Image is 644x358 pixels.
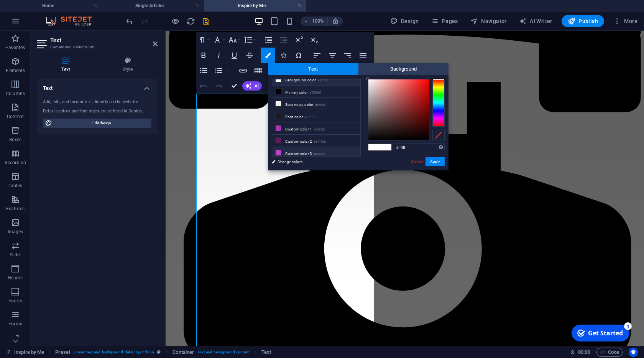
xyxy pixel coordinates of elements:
i: Save (Ctrl+S) [202,17,210,26]
p: Content [7,114,24,120]
li: Custom color 3 [272,147,360,159]
p: Slider [10,252,21,258]
button: reload [186,16,195,26]
span: More [613,17,637,25]
button: Pages [428,15,461,27]
button: Bold (Ctrl+B) [196,48,211,63]
span: #ffffff [380,144,391,150]
button: Undo (Ctrl+Z) [196,78,211,94]
div: Get Started 1 items remaining, 80% complete [4,3,62,20]
button: Colors [261,48,275,63]
span: Click to select. Double-click to edit [261,348,271,357]
small: #a636b2 [314,127,325,132]
button: Paragraph Format [196,32,211,48]
span: : [583,349,585,355]
img: Editor Logo [44,16,102,26]
button: Design [387,15,422,27]
span: Code [600,348,619,357]
li: Custom color 1 [272,122,360,135]
div: Design (Ctrl+Alt+Y) [387,15,422,27]
button: More [610,15,641,27]
button: Code [596,348,623,357]
button: Font Size [227,32,242,48]
h4: Inspire by Me [204,2,306,10]
span: Click to select. Double-click to edit [172,348,194,357]
button: undo [125,16,134,26]
button: Ordered List [226,63,232,78]
button: Align Center [325,48,340,63]
button: Insert Table [251,63,266,78]
p: Elements [6,68,25,74]
span: AI [255,84,259,88]
a: Cancel [410,159,424,165]
button: Align Justify [356,48,370,63]
button: Publish [562,15,604,27]
li: Font color [272,110,360,122]
small: #ffffff [318,78,327,83]
button: Icons [276,48,291,63]
span: Edit design [54,119,149,128]
a: Change colors [268,157,357,167]
button: Edit design [43,119,151,128]
span: 00 00 [578,348,590,357]
p: Accordion [5,160,26,166]
nav: breadcrumb [55,348,271,357]
button: Special Characters [291,48,306,63]
p: Features [6,206,25,212]
button: Click here to leave preview mode and continue editing [171,16,180,26]
i: Undo: Change pages (Ctrl+Z) [125,17,134,26]
span: Click to select. Double-click to edit [55,348,70,357]
small: #64185d [314,139,325,145]
button: Underline (Ctrl+U) [227,48,242,63]
button: Ordered List [211,63,226,78]
small: #000000 [310,90,321,96]
h2: Text [50,37,158,44]
button: Superscript [292,32,306,48]
li: Custom color 2 [272,135,360,147]
p: Tables [8,183,22,189]
span: AI Writer [519,17,552,25]
i: Reload page [186,17,195,26]
p: Columns [6,91,25,97]
span: Design [390,17,419,25]
span: #ffffff [368,144,380,150]
li: Background color [272,73,360,86]
button: Navigator [467,15,510,27]
small: #c042cc [314,152,325,157]
h6: Session time [570,348,590,357]
span: . text-and-background-content [197,348,250,357]
span: Text [268,63,358,75]
h4: Style [98,57,158,73]
p: Images [8,229,23,235]
h4: Text [37,79,158,93]
button: save [201,16,210,26]
span: Pages [431,17,458,25]
span: Navigator [470,17,507,25]
h4: Single Articles [102,2,204,10]
div: Get Started [21,7,56,16]
h4: Text [37,57,98,73]
button: Clear Formatting [266,63,281,78]
button: Subscript [307,32,322,48]
button: Line Height [242,32,257,48]
small: #1b1b1b [305,115,316,120]
button: Increase Indent [261,32,276,48]
button: AI Writer [516,15,555,27]
button: Align Left [310,48,324,63]
button: 100% [301,16,328,26]
span: Publish [568,17,598,25]
button: Italic (Ctrl+I) [212,48,226,63]
span: . preset-text-and-background-default-portfolio [73,348,154,357]
button: Redo (Ctrl+Shift+Z) [212,78,226,94]
i: This element is a customizable preset [157,350,161,354]
li: Secondary color [272,98,360,110]
div: Default colors and font sizes are defined in Design. [43,108,151,115]
button: Decrease Indent [276,32,291,48]
button: Insert Link [236,63,250,78]
p: Footer [8,298,22,304]
p: Favorites [5,45,25,51]
button: Strikethrough [242,48,257,63]
button: Unordered List [196,63,211,78]
div: Add, edit, and format text directly on the website. [43,99,151,106]
a: Click to cancel selection. Double-click to open Pages [6,348,44,357]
